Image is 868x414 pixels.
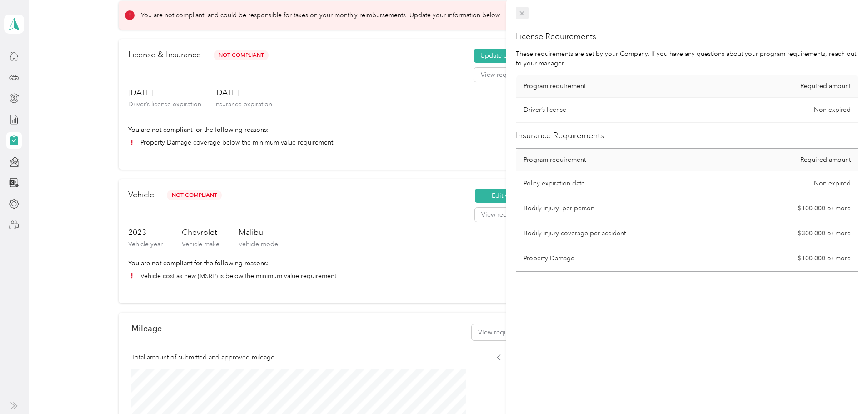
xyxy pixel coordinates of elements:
[516,196,733,221] td: Bodily injury, per person
[516,221,733,246] td: Bodily injury coverage per accident
[701,98,858,123] td: Non-expired
[516,98,701,123] td: Driver’s license
[733,196,858,221] td: $100,000 or more
[701,75,858,98] th: Required amount
[516,246,733,271] td: Property Damage
[817,363,868,414] iframe: Everlance-gr Chat Button Frame
[733,221,858,246] td: $300,000 or more
[733,171,858,196] td: Non-expired
[733,246,858,271] td: $100,000 or more
[733,149,858,171] th: Required amount
[516,75,701,98] th: Program requirement
[516,49,858,68] p: These requirements are set by your Company. If you have any questions about your program requirem...
[516,149,733,171] th: Program requirement
[516,171,733,196] td: Policy expiration date
[516,130,858,142] h2: Insurance Requirements
[516,30,858,43] h2: License Requirements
